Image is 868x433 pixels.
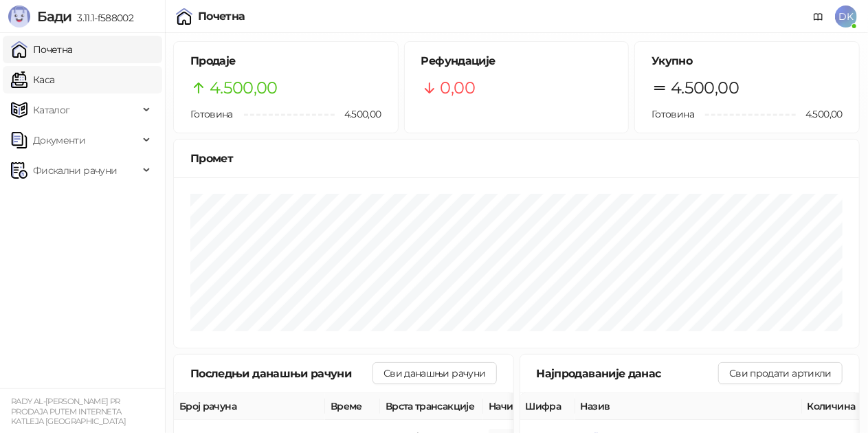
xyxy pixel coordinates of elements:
[421,53,612,69] h5: Рефундације
[11,36,73,63] a: Почетна
[11,397,126,426] small: RADY AL-[PERSON_NAME] PR PRODAJA PUTEM INTERNETA KATLEJA [GEOGRAPHIC_DATA]
[652,108,694,120] span: Готовина
[198,11,245,22] div: Почетна
[802,393,864,420] th: Количина
[71,12,133,24] span: 3.11.1-f588002
[796,107,843,122] span: 4.500,00
[174,393,325,420] th: Број рачуна
[33,157,117,184] span: Фискални рачуни
[210,75,278,101] span: 4.500,00
[190,108,233,120] span: Готовина
[37,8,71,25] span: Бади
[33,96,70,124] span: Каталог
[335,107,381,122] span: 4.500,00
[537,365,719,382] div: Најпродаваније данас
[652,53,843,69] h5: Укупно
[718,362,843,384] button: Сви продати артикли
[441,75,475,101] span: 0,00
[325,393,380,420] th: Време
[808,5,830,27] a: Документација
[372,362,496,384] button: Сви данашњи рачуни
[8,5,30,27] img: Logo
[483,393,621,420] th: Начини плаћања
[575,393,802,420] th: Назив
[380,393,483,420] th: Врста трансакције
[190,53,381,69] h5: Продаје
[835,5,857,27] span: DK
[11,66,54,93] a: Каса
[671,75,739,101] span: 4.500,00
[33,126,85,154] span: Документи
[190,365,372,382] div: Последњи данашњи рачуни
[520,393,575,420] th: Шифра
[190,150,843,167] div: Промет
